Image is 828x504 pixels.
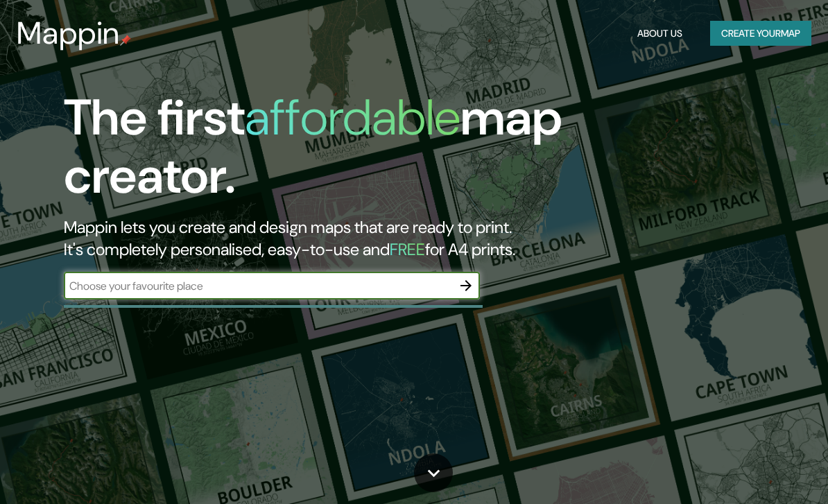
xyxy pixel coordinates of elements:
input: Choose your favourite place [64,278,452,294]
img: mappin-pin [120,35,131,46]
button: About Us [632,21,688,46]
h5: FREE [390,238,425,260]
h1: The first map creator. [64,89,726,216]
h3: Mappin [17,15,120,51]
h2: Mappin lets you create and design maps that are ready to print. It's completely personalised, eas... [64,216,726,261]
button: Create yourmap [710,21,811,46]
h1: affordable [245,85,460,150]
